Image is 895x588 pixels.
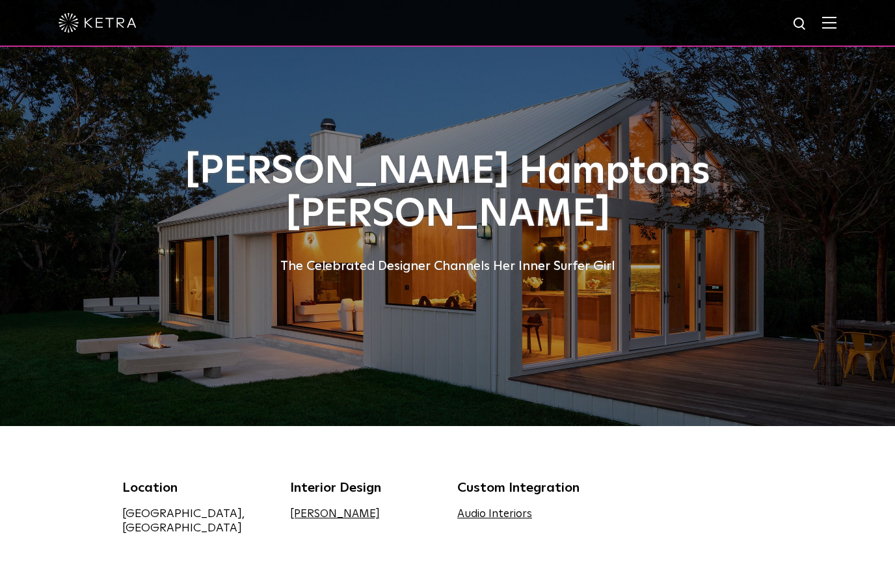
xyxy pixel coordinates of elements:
[457,478,606,498] div: Custom Integration
[290,478,438,498] div: Interior Design
[792,16,808,33] img: search icon
[122,478,271,498] div: Location
[457,509,532,520] a: Audio Interiors
[122,507,271,535] div: [GEOGRAPHIC_DATA], [GEOGRAPHIC_DATA]
[122,256,773,276] div: The Celebrated Designer Channels Her Inner Surfer Girl
[822,16,836,29] img: Hamburger%20Nav.svg
[122,150,773,236] h1: [PERSON_NAME] Hamptons [PERSON_NAME]
[290,509,380,520] a: [PERSON_NAME]
[59,13,137,33] img: ketra-logo-2019-white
